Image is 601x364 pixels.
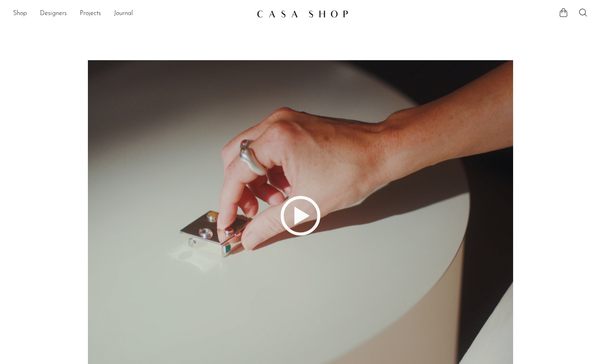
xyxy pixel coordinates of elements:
[80,9,101,19] a: Projects
[13,9,27,19] a: Shop
[114,9,133,19] a: Journal
[13,7,250,21] ul: NEW HEADER MENU
[40,9,67,19] a: Designers
[13,7,250,21] nav: Desktop navigation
